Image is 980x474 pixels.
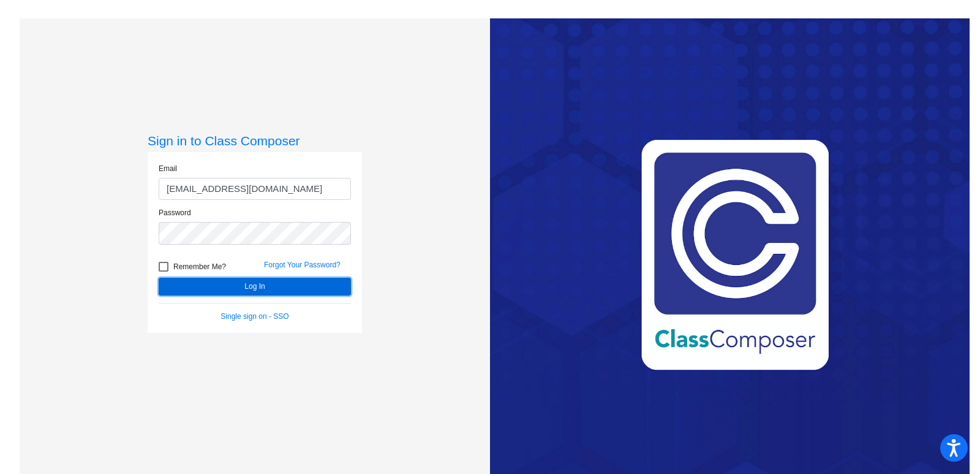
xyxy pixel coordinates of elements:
a: Single sign on - SSO [221,312,288,321]
h3: Sign in to Class Composer [148,133,362,148]
label: Email [159,163,177,174]
a: Forgot Your Password? [264,261,341,269]
label: Password [159,207,191,218]
button: Log In [159,278,351,296]
span: Remember Me? [173,259,226,274]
